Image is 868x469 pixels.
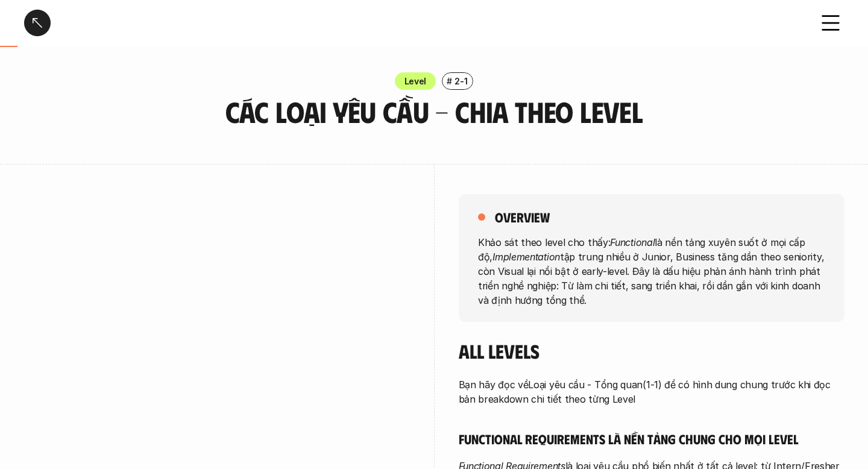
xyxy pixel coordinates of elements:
[492,250,560,262] em: Implementation
[478,234,825,307] p: Khảo sát theo level cho thấy: là nền tảng xuyên suốt ở mọi cấp độ, tập trung nhiều ở Junior, Busi...
[178,96,690,128] h3: Các loại yêu cầu - Chia theo level
[459,377,844,406] p: Bạn hãy đọc về (1-1) để có hình dung chung trước khi đọc bản breakdown chi tiết theo từng Level
[459,339,844,362] h4: All levels
[404,75,427,87] p: Level
[528,379,643,391] a: Loại yêu cầu - Tổng quan
[447,77,452,86] h6: #
[610,236,655,248] em: Functional
[459,430,844,447] h5: Functional Requirements là nền tảng chung cho mọi level
[454,75,467,87] p: 2-1
[495,209,550,225] h5: overview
